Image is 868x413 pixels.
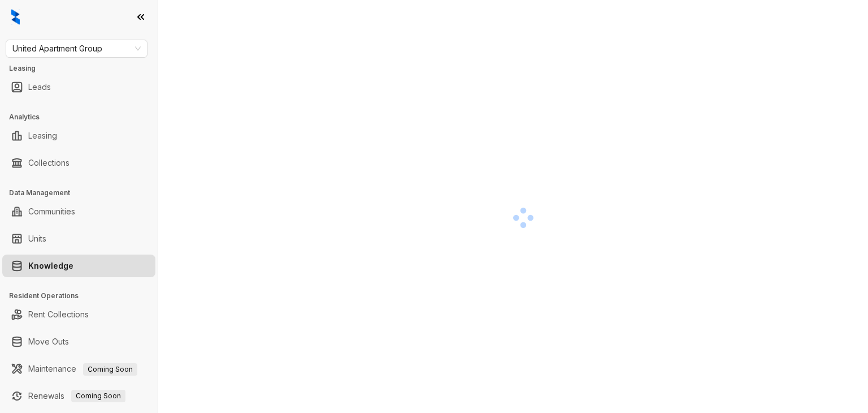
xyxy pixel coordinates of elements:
[9,291,158,301] h3: Resident Operations
[2,303,155,326] li: Rent Collections
[28,227,46,250] a: Units
[71,390,125,402] span: Coming Soon
[28,303,89,326] a: Rent Collections
[2,358,155,380] li: Maintenance
[28,124,57,147] a: Leasing
[28,76,51,98] a: Leads
[9,188,158,198] h3: Data Management
[2,200,155,223] li: Communities
[9,63,158,74] h3: Leasing
[28,200,75,223] a: Communities
[11,9,20,25] img: logo
[2,76,155,98] li: Leads
[28,255,73,277] a: Knowledge
[9,112,158,122] h3: Analytics
[12,40,141,57] span: United Apartment Group
[2,124,155,147] li: Leasing
[2,385,155,407] li: Renewals
[2,255,155,277] li: Knowledge
[2,227,155,250] li: Units
[28,330,69,353] a: Move Outs
[83,363,137,376] span: Coming Soon
[28,385,125,407] a: RenewalsComing Soon
[2,152,155,174] li: Collections
[2,330,155,353] li: Move Outs
[28,152,70,174] a: Collections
